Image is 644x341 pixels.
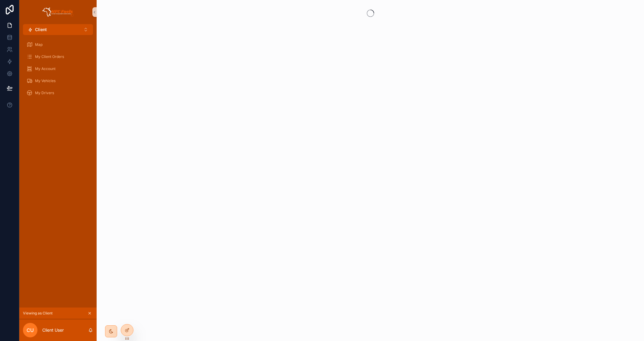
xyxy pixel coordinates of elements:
span: My Vehicles [35,78,56,83]
a: My Account [23,63,93,74]
div: scrollable content [19,35,97,106]
button: Select Button [23,24,93,35]
a: Map [23,39,93,50]
a: My Vehicles [23,75,93,86]
span: CU [27,327,34,334]
a: My Client Orders [23,51,93,62]
p: Client User [42,327,64,333]
span: Viewing as Client [23,311,53,316]
span: Map [35,42,43,47]
span: My Account [35,66,56,71]
a: My Drivers [23,88,93,98]
span: My Drivers [35,91,54,95]
img: App logo [42,7,74,17]
span: Client [35,27,47,33]
span: My Client Orders [35,54,64,59]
